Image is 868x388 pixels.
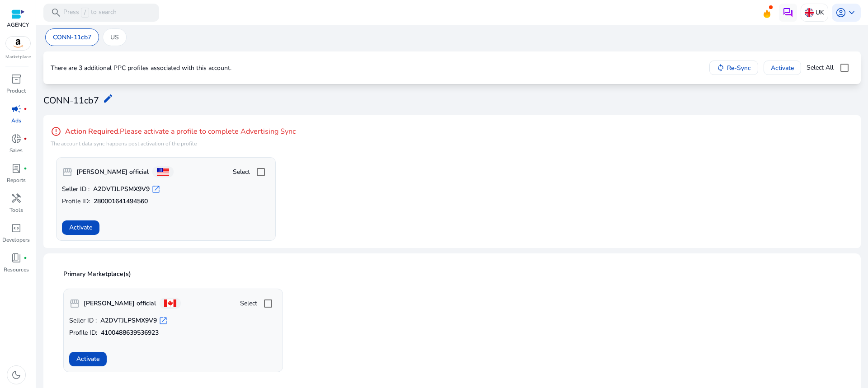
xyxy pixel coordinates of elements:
span: Profile ID: [69,328,97,337]
p: Ads [11,117,21,125]
span: dark_mode [11,369,22,380]
b: [PERSON_NAME] official [76,168,149,177]
span: Seller ID : [62,185,90,194]
p: Primary Marketplace(s) [63,270,846,279]
span: / [81,8,89,18]
span: code_blocks [11,223,22,234]
p: AGENCY [7,21,29,29]
b: A2DVTJLPSMX9V9 [93,185,150,194]
img: uk.svg [805,8,814,17]
p: Reports [7,176,26,184]
b: Action Required. [65,127,120,136]
span: fiber_manual_record [24,107,27,111]
span: Profile ID: [62,197,90,206]
span: Select [233,168,250,177]
span: Select [240,299,257,308]
p: There are 3 additional PPC profiles associated with this account. [51,64,231,73]
h4: Please activate a profile to complete Advertising Sync [51,126,296,137]
span: inventory_2 [11,74,22,84]
span: donut_small [11,133,22,144]
b: A2DVTJLPSMX9V9 [100,316,157,325]
span: Seller ID : [69,316,97,325]
p: Marketplace [5,54,31,61]
span: book_4 [11,252,22,263]
mat-icon: edit [103,93,113,104]
p: Tools [9,206,23,214]
span: lab_profile [11,163,22,174]
p: Resources [4,266,29,274]
button: Activate [69,352,107,366]
p: UK [816,5,824,20]
span: Select All [807,63,834,72]
button: Re-Sync [709,61,758,75]
span: fiber_manual_record [24,256,27,260]
span: fiber_manual_record [24,137,27,140]
mat-icon: sync [717,64,725,72]
span: account_circle [835,7,846,18]
span: Activate [771,63,794,73]
span: search [51,7,61,18]
b: 4100488639536923 [101,328,159,337]
span: handyman [11,193,22,204]
b: 280001641494560 [94,197,148,206]
span: storefront [69,298,80,309]
span: open_in_new [151,185,160,194]
span: fiber_manual_record [24,167,27,170]
p: Sales [9,146,23,154]
img: amazon.svg [6,37,30,50]
span: Activate [76,354,99,364]
p: CONN-11cb7 [53,33,91,42]
span: open_in_new [159,316,168,325]
span: Activate [69,223,92,232]
p: The account data sync happens post activation of the profile [51,140,296,147]
mat-icon: error_outline [51,126,61,137]
span: keyboard_arrow_down [846,7,857,18]
button: Activate [764,61,801,75]
button: Activate [62,220,99,235]
span: storefront [62,167,73,178]
b: [PERSON_NAME] official [84,299,156,308]
p: US [110,33,119,42]
h3: CONN-11cb7 [43,95,99,106]
p: Developers [2,236,30,244]
p: Press to search [63,8,117,18]
p: Product [6,87,26,95]
span: Re-Sync [727,63,751,73]
span: campaign [11,103,22,114]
